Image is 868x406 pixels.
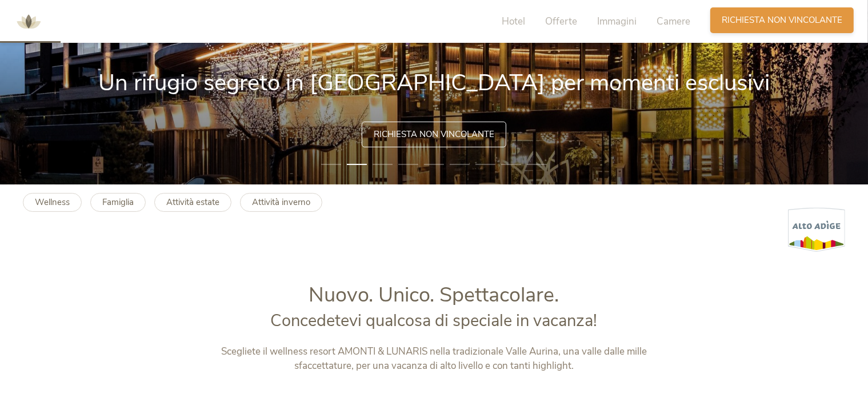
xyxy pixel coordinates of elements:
[90,193,146,212] a: Famiglia
[374,128,494,140] span: Richiesta non vincolante
[240,193,322,212] a: Attività inverno
[23,193,82,212] a: Wellness
[11,5,46,39] img: AMONTI & LUNARIS Wellnessresort
[195,344,673,373] p: Scegliete il wellness resort AMONTI & LUNARIS nella tradizionale Valle Aurina, una valle dalle mi...
[102,196,134,208] b: Famiglia
[309,281,559,309] span: Nuovo. Unico. Spettacolare.
[271,309,598,332] span: Concedetevi qualcosa di speciale in vacanza!
[597,15,637,28] span: Immagini
[35,196,70,208] b: Wellness
[722,14,842,26] span: Richiesta non vincolante
[657,15,690,28] span: Camere
[166,196,219,208] b: Attività estate
[252,196,310,208] b: Attività inverno
[788,207,845,252] img: Alto Adige
[545,15,577,28] span: Offerte
[502,15,525,28] span: Hotel
[11,17,46,25] a: AMONTI & LUNARIS Wellnessresort
[154,193,231,212] a: Attività estate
